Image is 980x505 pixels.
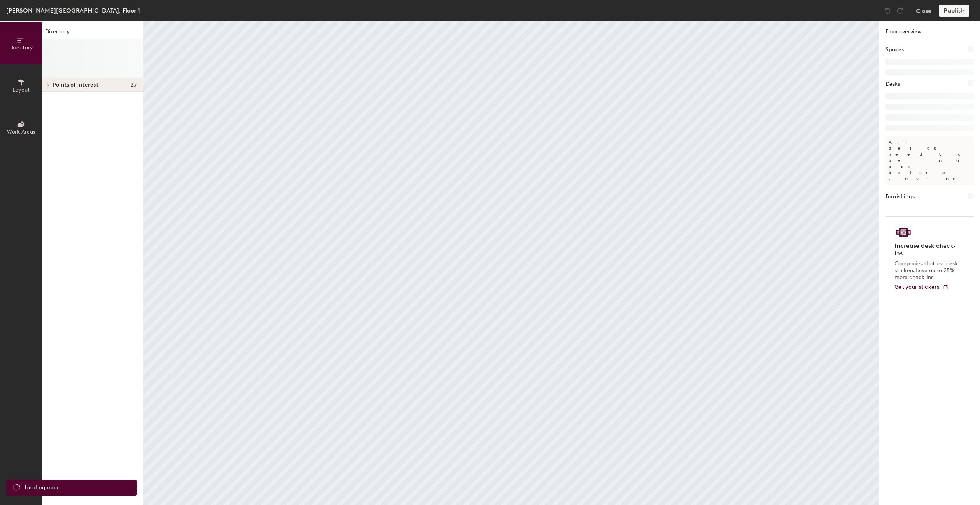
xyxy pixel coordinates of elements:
[131,82,137,88] span: 27
[879,21,980,39] h1: Floor overview
[143,21,879,505] canvas: Map
[895,284,939,290] span: Get your stickers
[9,44,33,51] span: Directory
[885,136,974,185] p: All desks need to be in a pod before saving
[7,129,35,135] span: Work Areas
[42,28,143,39] h1: Directory
[13,87,30,93] span: Layout
[53,82,98,88] span: Points of interest
[895,226,912,239] img: Sticker logo
[24,484,64,492] span: Loading map ...
[916,5,931,17] button: Close
[895,242,960,257] h4: Increase desk check-ins
[885,46,904,54] h1: Spaces
[884,7,892,15] img: Undo
[895,260,960,281] p: Companies that use desk stickers have up to 25% more check-ins.
[885,80,900,88] h1: Desks
[896,7,904,15] img: Redo
[6,6,140,15] div: [PERSON_NAME][GEOGRAPHIC_DATA], Floor 1
[895,284,949,291] a: Get your stickers
[885,193,915,201] h1: Furnishings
